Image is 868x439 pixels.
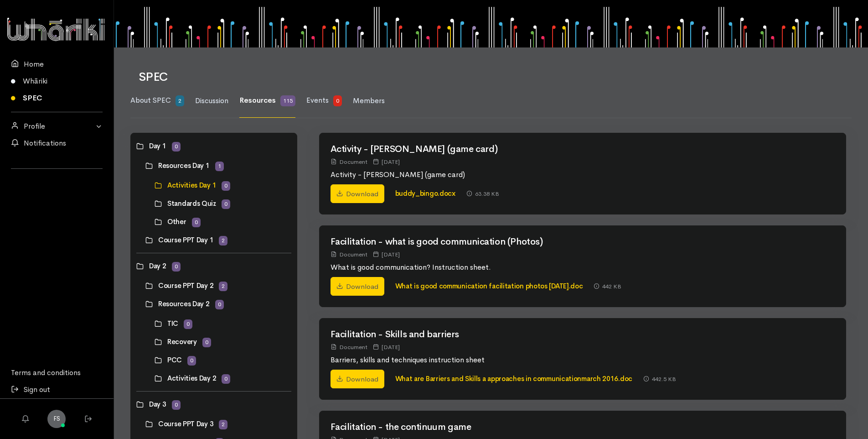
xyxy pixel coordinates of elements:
[331,277,384,296] a: Download
[395,374,632,383] a: What are Barriers and Skills a approaches in communicationmarch 2016.doc
[239,95,276,105] span: Resources
[195,96,228,105] span: Discussion
[331,157,367,167] div: Document
[11,174,103,193] div: Follow us on LinkedIn
[280,95,295,106] span: 115
[331,355,835,366] p: Barriers, skills and techniques instruction sheet
[333,95,342,106] span: 0
[331,262,835,273] p: What is good communication? Instruction sheet.
[306,95,329,105] span: Events
[47,410,66,428] a: FS
[331,370,384,389] a: Download
[395,282,583,290] a: What is good communication facilitation photos [DATE].doc
[395,189,455,198] a: buddy_bingo.docx
[176,95,184,106] span: 2
[331,237,835,247] h2: Facilitation - what is good communication (Photos)
[331,250,367,259] div: Document
[373,342,400,352] div: [DATE]
[331,184,384,204] a: Download
[130,84,184,118] a: About SPEC 2
[643,374,676,384] div: 442.5 KB
[331,329,835,340] h2: Facilitation - Skills and barriers
[373,157,400,167] div: [DATE]
[331,342,367,352] div: Document
[594,282,621,291] div: 442 KB
[195,84,228,118] a: Discussion
[353,96,385,105] span: Members
[466,189,499,199] div: 63.38 KB
[57,181,57,182] iframe: LinkedIn Embedded Content
[353,84,385,118] a: Members
[331,422,835,432] h2: Facilitation - the continuum game
[373,250,400,259] div: [DATE]
[331,169,835,180] p: Activity - [PERSON_NAME] (game card)
[306,84,342,118] a: Events 0
[139,71,841,84] h1: SPEC
[239,84,295,118] a: Resources 115
[130,95,171,105] span: About SPEC
[331,144,835,154] h2: Activity - [PERSON_NAME] (game card)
